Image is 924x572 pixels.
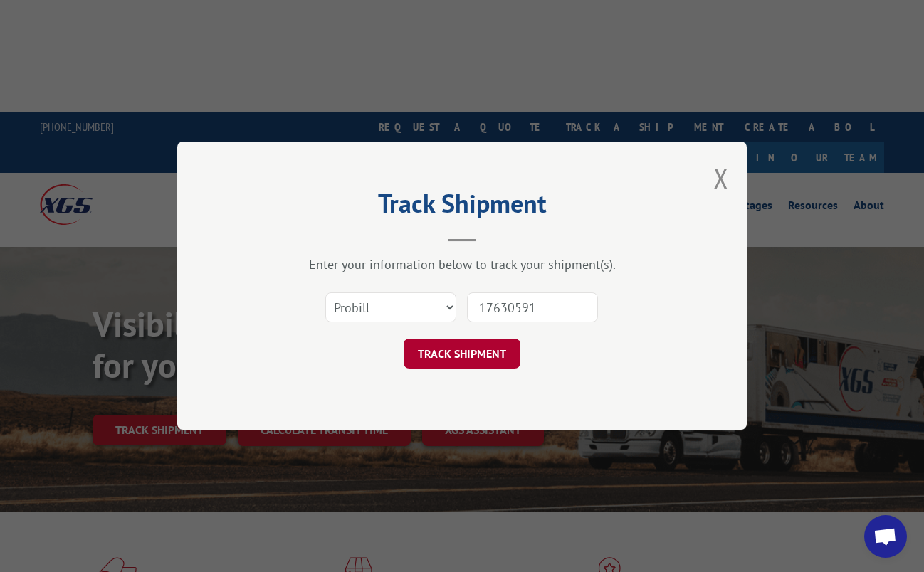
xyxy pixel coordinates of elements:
div: Open chat [864,515,907,558]
h2: Track Shipment [248,194,676,221]
button: Close modal [713,159,729,197]
button: TRACK SHIPMENT [404,339,520,369]
div: Enter your information below to track your shipment(s). [248,257,676,273]
input: Number(s) [467,293,598,323]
